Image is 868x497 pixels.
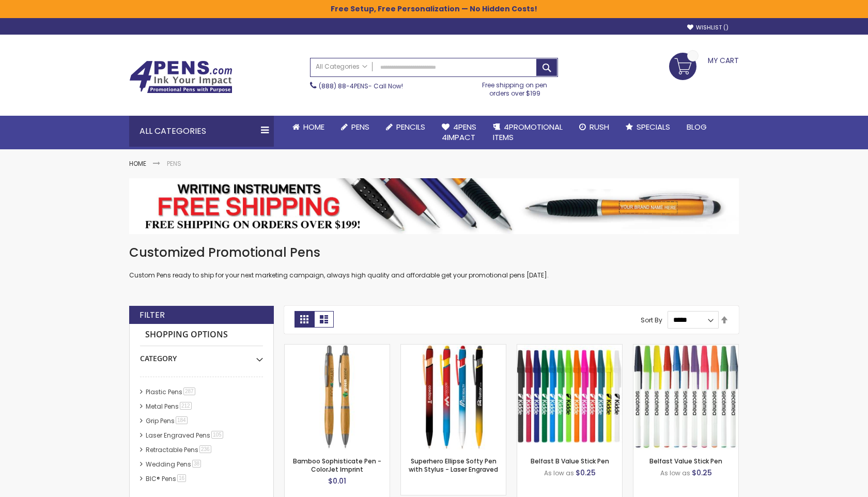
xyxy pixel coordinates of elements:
span: - Call Now! [319,82,403,90]
label: Sort By [641,315,662,324]
a: Plastic Pens287 [143,387,199,396]
a: Wishlist [687,24,729,32]
a: Specials [617,116,678,138]
span: 16 [177,474,186,482]
div: All Categories [129,116,274,147]
strong: Grid [295,311,314,328]
a: Superhero Ellipse Softy Pen with Stylus - Laser Engraved [409,457,498,474]
strong: Shopping Options [140,324,263,346]
a: Grip Pens184 [143,416,191,425]
a: Metal Pens212 [143,402,195,411]
strong: Filter [139,309,165,321]
img: Belfast Value Stick Pen [633,345,738,449]
span: 38 [192,460,201,468]
img: Bamboo Sophisticate Pen - ColorJet Imprint [285,345,390,449]
a: Wedding Pens38 [143,460,205,469]
span: As low as [660,469,690,477]
a: Retractable Pens236 [143,445,215,454]
span: Home [303,121,324,132]
a: Bamboo Sophisticate Pen - ColorJet Imprint [293,457,381,474]
span: $0.25 [576,468,596,478]
a: 4Pens4impact [433,116,485,149]
div: Category [140,346,263,364]
span: $0.25 [692,468,712,478]
a: Belfast B Value Stick Pen [517,344,622,353]
a: Pens [333,116,378,138]
img: Superhero Ellipse Softy Pen with Stylus - Laser Engraved [401,345,506,449]
img: Pens [129,178,739,234]
a: Bamboo Sophisticate Pen - ColorJet Imprint [285,344,390,353]
a: Home [129,159,146,168]
a: Belfast Value Stick Pen [649,457,722,465]
a: All Categories [311,58,373,75]
span: 105 [211,431,223,439]
a: Home [284,116,333,138]
strong: Pens [167,159,181,168]
span: 4Pens 4impact [442,121,476,143]
a: Belfast B Value Stick Pen [531,457,609,465]
span: Rush [590,121,609,132]
a: Belfast Value Stick Pen [633,344,738,353]
span: 184 [176,416,188,424]
a: (888) 88-4PENS [319,82,368,90]
a: Rush [571,116,617,138]
span: Blog [687,121,707,132]
a: 4PROMOTIONALITEMS [485,116,571,149]
span: Specials [637,121,670,132]
span: As low as [544,469,574,477]
span: 287 [183,387,195,395]
span: 212 [180,402,192,410]
span: All Categories [316,63,367,71]
img: 4Pens Custom Pens and Promotional Products [129,60,233,94]
h1: Customized Promotional Pens [129,244,739,261]
span: $0.01 [328,476,346,486]
div: Custom Pens ready to ship for your next marketing campaign, always high quality and affordable ge... [129,244,739,280]
a: Laser Engraved Pens105 [143,431,227,440]
a: Superhero Ellipse Softy Pen with Stylus - Laser Engraved [401,344,506,353]
span: 4PROMOTIONAL ITEMS [493,121,563,143]
span: Pencils [396,121,425,132]
img: Belfast B Value Stick Pen [517,345,622,449]
span: 236 [199,445,211,453]
span: Pens [351,121,369,132]
a: BIC® Pens16 [143,474,190,483]
a: Pencils [378,116,433,138]
div: Free shipping on pen orders over $199 [472,77,559,98]
a: Blog [678,116,715,138]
